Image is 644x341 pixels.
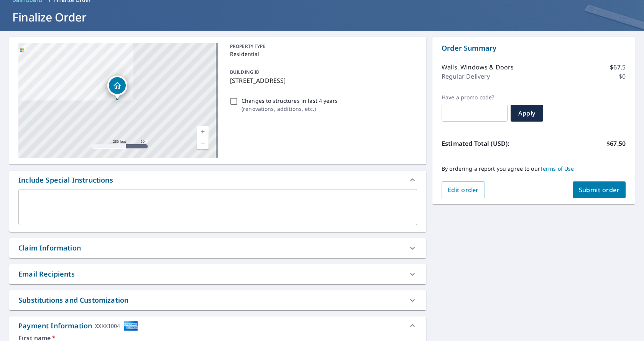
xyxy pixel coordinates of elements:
a: Terms of Use [540,165,574,172]
button: Apply [511,105,543,122]
p: Estimated Total (USD): [442,139,534,148]
div: Email Recipients [18,269,75,279]
div: Email Recipients [9,264,426,284]
span: Submit order [579,186,620,194]
div: Include Special Instructions [18,175,113,185]
p: $67.50 [606,139,626,148]
div: Substitutions and Customization [9,290,426,310]
p: [STREET_ADDRESS] [230,76,414,85]
a: Current Level 17, Zoom In [197,126,209,137]
div: Dropped pin, building 1, Residential property, 1504 21st St Port Huron, MI 48060 [107,76,127,99]
p: Residential [230,50,414,58]
button: Submit order [573,181,626,198]
h1: Finalize Order [9,9,635,25]
p: By ordering a report you agree to our [442,165,626,172]
p: Regular Delivery [442,72,490,81]
div: Payment Information [18,321,138,331]
img: cardImage [123,321,138,331]
p: $67.5 [610,63,626,72]
div: Claim Information [18,243,81,253]
p: Walls, Windows & Doors [442,63,514,72]
label: First name [18,335,417,341]
div: Include Special Instructions [9,171,426,189]
p: Changes to structures in last 4 years [242,97,338,105]
div: Claim Information [9,238,426,258]
div: XXXX1004 [95,321,120,331]
p: $0 [619,72,626,81]
div: Substitutions and Customization [18,295,128,305]
div: Payment InformationXXXX1004cardImage [9,316,426,335]
p: Order Summary [442,43,626,53]
p: PROPERTY TYPE [230,43,414,50]
span: Edit order [448,186,479,194]
p: BUILDING ID [230,69,260,75]
a: Current Level 17, Zoom Out [197,137,209,149]
label: Have a promo code? [442,94,508,101]
span: Apply [517,109,537,117]
button: Edit order [442,181,485,198]
p: ( renovations, additions, etc. ) [242,105,338,113]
